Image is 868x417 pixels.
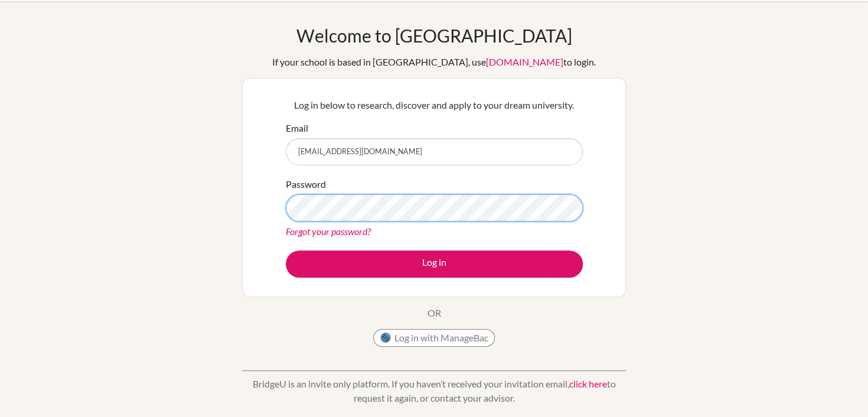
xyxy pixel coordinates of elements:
[286,98,583,112] p: Log in below to research, discover and apply to your dream university.
[569,378,607,389] a: click here
[286,226,371,237] a: Forgot your password?
[286,121,308,135] label: Email
[286,250,583,278] button: Log in
[242,377,626,405] p: BridgeU is an invite only platform. If you haven’t received your invitation email, to request it ...
[373,329,495,347] button: Log in with ManageBac
[486,56,563,67] a: [DOMAIN_NAME]
[428,306,441,320] p: OR
[296,25,572,46] h1: Welcome to [GEOGRAPHIC_DATA]
[272,55,596,69] div: If your school is based in [GEOGRAPHIC_DATA], use to login.
[286,177,326,191] label: Password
